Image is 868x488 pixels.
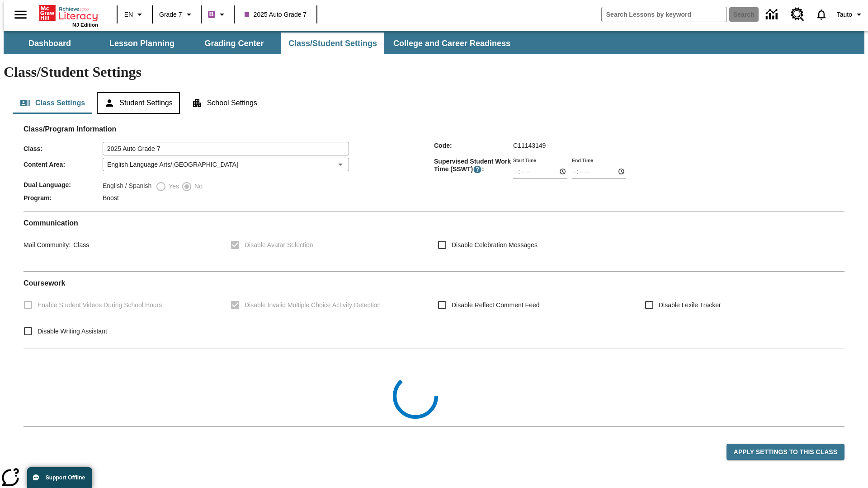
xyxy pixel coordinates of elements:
div: Coursework [24,279,844,341]
button: Grade: Grade 7, Select a grade [156,6,198,23]
span: Class : [24,145,103,152]
div: English Language Arts/[GEOGRAPHIC_DATA] [103,158,349,171]
button: Class Settings [13,92,92,114]
span: Disable Invalid Multiple Choice Activity Detection [245,300,381,310]
span: Dual Language : [24,181,103,188]
button: College and Career Readiness [386,33,518,54]
span: Mail Community : [24,241,71,249]
div: Class Collections [24,356,844,419]
span: Program : [24,194,103,202]
label: English / Spanish [103,181,151,192]
span: Supervised Student Work Time (SSWT) : [434,158,513,174]
h2: Communication [24,219,844,227]
span: Disable Celebration Messages [452,240,538,250]
button: Student Settings [97,92,179,114]
span: Class [71,241,89,249]
a: Data Center [760,2,785,27]
span: NJ Edition [72,22,98,28]
span: Boost [103,194,119,202]
label: Start Time [513,157,536,164]
span: No [192,182,203,191]
span: Support Offline [46,474,85,481]
div: SubNavbar [4,33,519,54]
button: Supervised Student Work Time is the timeframe when students can take LevelSet and when lessons ar... [473,165,482,174]
h1: Class/Student Settings [4,64,864,80]
button: Open side menu [7,1,34,28]
span: Content Area : [24,161,103,168]
button: Lesson Planning [97,33,187,54]
div: Class/Student Settings [13,92,855,114]
span: Disable Reflect Comment Feed [452,300,540,310]
div: Home [39,3,98,28]
button: Language: EN, Select a language [120,6,149,23]
button: Grading Center [189,33,279,54]
span: EN [124,10,133,19]
span: Yes [166,182,179,191]
button: Dashboard [5,33,95,54]
label: End Time [572,157,593,164]
span: B [209,9,214,20]
a: Home [39,4,98,22]
h2: Course work [24,279,844,287]
div: Communication [24,219,844,264]
div: Class/Program Information [24,134,844,204]
a: Resource Center, Will open in new tab [785,2,810,27]
span: Disable Avatar Selection [245,240,313,250]
span: Code : [434,142,513,149]
span: Grade 7 [159,10,182,19]
a: Notifications [810,3,833,26]
span: C11143149 [513,142,546,149]
button: Support Offline [27,467,92,488]
span: Disable Writing Assistant [38,327,107,336]
button: Class/Student Settings [281,33,384,54]
button: Boost Class color is purple. Change class color [204,6,231,23]
div: SubNavbar [4,31,864,54]
input: Class [103,142,349,155]
button: School Settings [184,92,264,114]
span: Tauto [837,10,852,19]
button: Apply Settings to this Class [726,444,844,460]
input: search field [602,7,726,22]
span: 2025 Auto Grade 7 [245,10,307,19]
h2: Class/Program Information [24,125,844,133]
button: Profile/Settings [833,6,868,23]
span: Enable Student Videos During School Hours [38,300,162,310]
span: Disable Lexile Tracker [659,300,721,310]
